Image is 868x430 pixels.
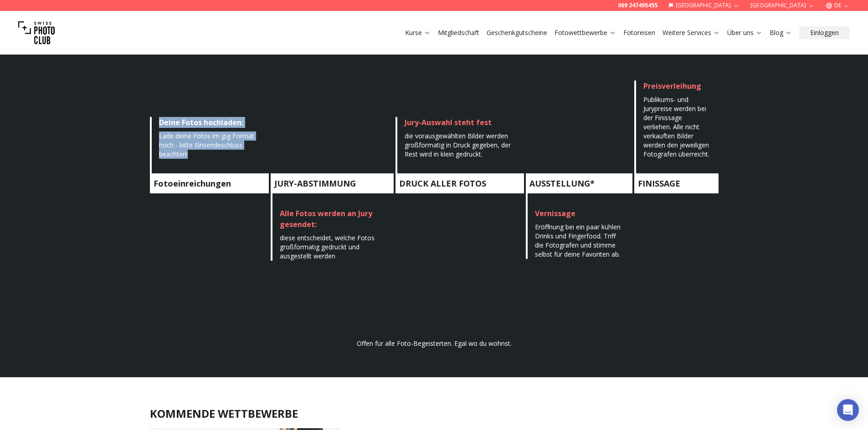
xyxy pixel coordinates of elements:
[634,173,718,193] h4: FINISSAGE
[280,208,372,229] span: Alle Fotos werden an Jury gesendet:
[535,208,575,218] span: Vernissage
[438,28,479,37] a: Mitgliedschaft
[271,173,394,193] h4: JURY-ABSTIMMUNG
[799,26,850,39] button: Einloggen
[555,28,616,37] a: Fotowettbewerbe
[434,26,483,39] button: Mitgliedschaft
[405,28,431,37] a: Kurse
[663,28,720,37] a: Weitere Services
[159,132,262,159] div: Lade deine Fotos im jpg Format hoch - bitte Einsendeschluss beachten!
[551,26,620,39] button: Fotowettbewerbe
[526,173,632,193] h4: AUSSTELLUNG*
[766,26,796,39] button: Blog
[770,28,792,37] a: Blog
[150,406,719,421] h2: KOMMENDE WETTBEWERBE
[159,117,262,128] div: Deine Fotos hochladen:
[487,28,547,37] a: Geschenkgutscheine
[659,26,724,39] button: Weitere Services
[643,95,709,158] span: Publikums- und Jurypreise werden bei der Finissage verliehen. Alle nicht verkauften Bilder werden...
[150,173,269,193] h4: Fotoeinreichungen
[535,223,621,258] span: Eröffnung bei ein paar kühlen Drinks und Fingerfood. Triff die Fotografen und stimme selbst für d...
[395,173,524,193] h4: DRUCK ALLER FOTOS
[347,339,522,348] p: Offen für alle Foto-Begeisterten. Egal wo du wohnst.
[724,26,766,39] button: Über uns
[401,26,434,39] button: Kurse
[623,28,655,37] a: Fotoreisen
[280,233,375,260] span: diese entscheidet, welche Fotos großformatig gedruckt und ausgestellt werden
[837,399,859,421] div: Open Intercom Messenger
[405,117,492,127] span: Jury-Auswahl steht fest
[405,132,511,158] span: die vorausgewählten Bilder werden großformatig in Druck gegeben, der Rest wird in klein gedruckt.
[483,26,551,39] button: Geschenkgutscheine
[618,2,657,9] a: 069 247495455
[18,15,55,51] img: Swiss photo club
[727,28,762,37] a: Über uns
[643,81,701,91] span: Preisverleihung
[620,26,659,39] button: Fotoreisen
